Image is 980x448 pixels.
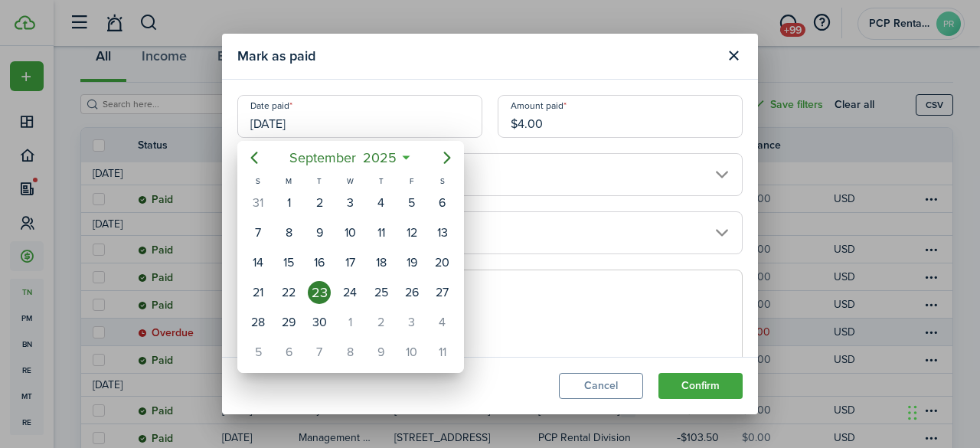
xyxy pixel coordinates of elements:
[431,311,454,334] div: Saturday, October 4, 2025
[431,341,454,364] div: Saturday, October 11, 2025
[286,144,359,172] span: September
[273,175,304,188] div: M
[432,142,462,173] mbsc-button: Next page
[370,191,393,214] div: Thursday, September 4, 2025
[370,341,393,364] div: Thursday, October 9, 2025
[279,144,406,172] mbsc-button: September2025
[400,311,423,334] div: Friday, October 3, 2025
[427,175,458,188] div: S
[277,281,300,304] div: Monday, September 22, 2025
[247,281,269,304] div: Sunday, September 21, 2025
[400,221,423,244] div: Friday, September 12, 2025
[359,144,400,172] span: 2025
[338,281,361,304] div: Wednesday, September 24, 2025
[338,191,361,214] div: Wednesday, September 3, 2025
[400,251,423,274] div: Friday, September 19, 2025
[397,175,427,188] div: F
[247,251,269,274] div: Sunday, September 14, 2025
[400,281,423,304] div: Friday, September 26, 2025
[308,221,331,244] div: Tuesday, September 9, 2025
[277,311,300,334] div: Monday, September 29, 2025
[247,311,269,334] div: Sunday, September 28, 2025
[277,251,300,274] div: Monday, September 15, 2025
[431,281,454,304] div: Saturday, September 27, 2025
[308,191,331,214] div: Tuesday, September 2, 2025
[431,251,454,274] div: Saturday, September 20, 2025
[370,311,393,334] div: Today, Thursday, October 2, 2025
[308,311,331,334] div: Tuesday, September 30, 2025
[239,142,269,173] mbsc-button: Previous page
[338,251,361,274] div: Wednesday, September 17, 2025
[400,341,423,364] div: Friday, October 10, 2025
[400,191,423,214] div: Friday, September 5, 2025
[308,341,331,364] div: Tuesday, October 7, 2025
[247,341,269,364] div: Sunday, October 5, 2025
[370,221,393,244] div: Thursday, September 11, 2025
[277,191,300,214] div: Monday, September 1, 2025
[304,175,335,188] div: T
[431,191,454,214] div: Saturday, September 6, 2025
[277,341,300,364] div: Monday, October 6, 2025
[308,251,331,274] div: Tuesday, September 16, 2025
[243,175,273,188] div: S
[370,281,393,304] div: Thursday, September 25, 2025
[247,191,269,214] div: Sunday, August 31, 2025
[366,175,397,188] div: T
[431,221,454,244] div: Saturday, September 13, 2025
[277,221,300,244] div: Monday, September 8, 2025
[247,221,269,244] div: Sunday, September 7, 2025
[338,311,361,334] div: Wednesday, October 1, 2025
[338,341,361,364] div: Wednesday, October 8, 2025
[335,175,365,188] div: W
[370,251,393,274] div: Thursday, September 18, 2025
[308,281,331,304] div: Tuesday, September 23, 2025
[338,221,361,244] div: Wednesday, September 10, 2025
